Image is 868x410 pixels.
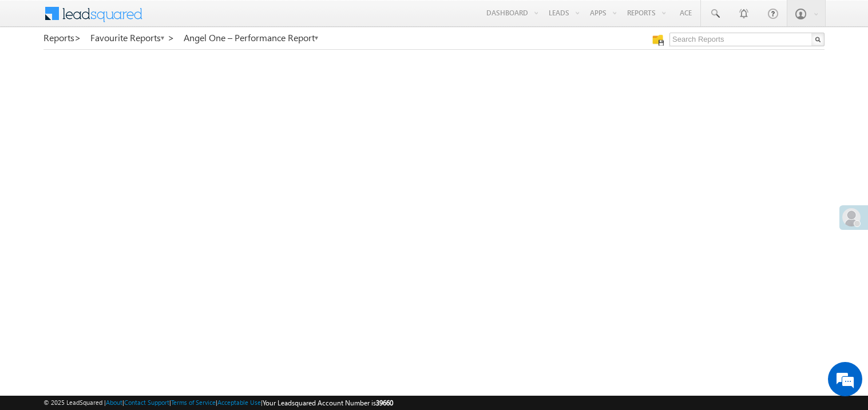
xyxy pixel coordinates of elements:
[184,33,319,43] a: Angel One – Performance Report
[106,399,122,406] a: About
[43,33,81,43] a: Reports>
[124,399,169,406] a: Contact Support
[90,33,175,43] a: Favourite Reports >
[217,399,261,406] a: Acceptable Use
[652,34,664,46] img: Manage all your saved reports!
[171,399,216,406] a: Terms of Service
[74,31,81,44] span: >
[263,399,393,407] span: Your Leadsquared Account Number is
[43,397,393,408] span: © 2025 LeadSquared | | | | |
[376,399,393,407] span: 39660
[168,31,175,44] span: >
[669,33,825,46] input: Search Reports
